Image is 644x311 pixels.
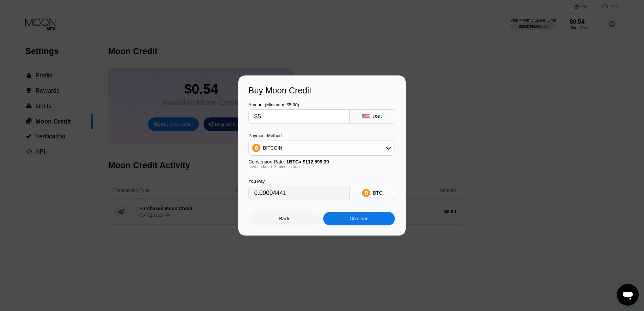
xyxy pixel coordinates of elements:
[254,110,344,123] input: $0.00
[263,145,282,151] div: BITCOIN
[248,102,350,107] div: Amount (Minimum: $5.00)
[350,216,368,221] div: Continue
[286,159,329,164] span: 1 BTC ≈ $112,599.39
[249,141,395,155] div: BITCOIN
[248,179,350,184] div: You Pay
[373,190,382,196] div: BTC
[248,212,320,225] div: Back
[323,212,395,225] div: Continue
[248,164,395,169] div: Last updated: 3 minutes ago
[248,86,396,95] div: Buy Moon Credit
[248,159,395,164] div: Conversion Rate:
[279,216,290,221] div: Back
[248,133,395,138] div: Payment Method
[617,284,639,306] iframe: Button to launch messaging window, conversation in progress
[373,114,383,119] div: USD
